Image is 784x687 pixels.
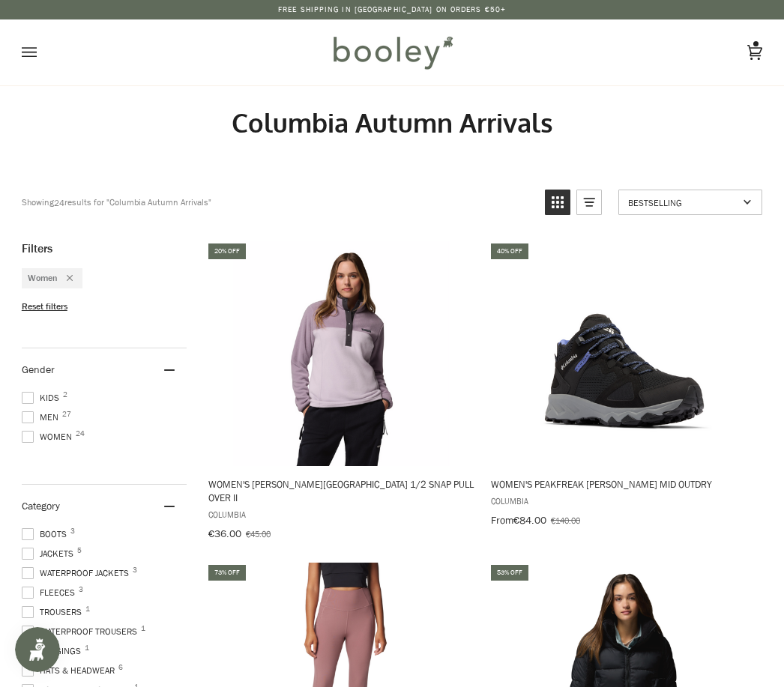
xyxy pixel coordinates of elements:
[118,664,123,671] span: 6
[618,190,762,215] a: Sort options
[22,391,64,405] span: Kids
[208,527,241,541] span: €36.00
[513,513,546,527] span: €84.00
[22,411,63,424] span: Men
[62,411,71,418] span: 27
[576,190,602,215] a: View list mode
[22,241,52,256] span: Filters
[327,31,458,74] img: Booley
[208,477,475,504] span: Women's [PERSON_NAME][GEOGRAPHIC_DATA] 1/2 Snap Pull Over II
[22,625,142,638] span: Waterproof Trousers
[22,300,187,313] li: Reset filters
[246,527,271,540] span: €45.00
[22,547,78,560] span: Jackets
[15,627,60,672] iframe: Button to open loyalty program pop-up
[141,625,145,632] span: 1
[278,4,506,16] p: Free Shipping in [GEOGRAPHIC_DATA] on Orders €50+
[54,196,64,209] b: 24
[208,508,475,521] span: Columbia
[22,586,79,599] span: Fleeces
[85,605,90,613] span: 1
[22,664,119,677] span: Hats & Headwear
[22,644,85,658] span: Leggings
[22,566,133,580] span: Waterproof Jackets
[22,19,67,85] button: Open menu
[70,527,75,535] span: 3
[206,241,477,545] a: Women's Benton Springs 1/2 Snap Pull Over II
[489,241,760,532] a: Women's Peakfreak Hera II Mid OutDry
[545,190,570,215] a: View grid mode
[63,391,67,399] span: 2
[22,106,762,139] h1: Columbia Autumn Arrivals
[58,272,73,285] div: Remove filter: Women
[491,565,528,581] div: 53% off
[491,243,528,259] div: 40% off
[22,363,55,377] span: Gender
[512,241,737,466] img: Columbia Women's Peakfreak Hera II Mid OutDry Black / African Violet - Booley Galway
[79,586,83,593] span: 3
[77,547,82,554] span: 5
[133,566,137,574] span: 3
[22,430,76,444] span: Women
[628,196,738,209] span: Bestselling
[22,527,71,541] span: Boots
[28,272,58,285] span: Women
[491,494,758,507] span: Columbia
[22,190,211,215] div: Showing results for "Columbia Autumn Arrivals"
[551,514,580,527] span: €140.00
[208,565,246,581] div: 73% off
[22,499,60,513] span: Category
[491,477,758,491] span: Women's Peakfreak [PERSON_NAME] Mid OutDry
[85,644,89,652] span: 1
[76,430,85,438] span: 24
[208,243,246,259] div: 20% off
[22,300,67,313] span: Reset filters
[22,605,86,619] span: Trousers
[491,513,513,527] span: From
